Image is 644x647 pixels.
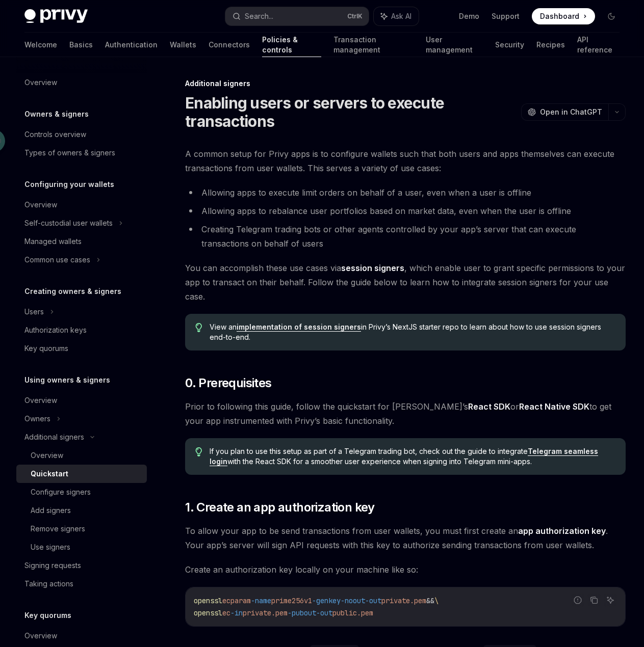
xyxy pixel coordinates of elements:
li: Allowing apps to execute limit orders on behalf of a user, even when a user is offline [185,185,626,200]
a: Use signers [16,538,147,556]
a: Remove signers [16,520,147,538]
a: Taking actions [16,575,147,593]
strong: app authorization key [518,526,606,536]
span: prime256v1 [271,596,312,605]
span: -out [316,608,332,617]
a: Add signers [16,501,147,520]
a: API reference [577,33,620,57]
span: A common setup for Privy apps is to configure wallets such that both users and apps themselves ca... [185,147,626,175]
span: Ask AI [391,11,411,21]
div: Taking actions [24,578,73,590]
div: Remove signers [31,523,85,535]
h5: Creating owners & signers [24,285,121,298]
button: Ask AI [374,7,419,25]
a: Authorization keys [16,321,147,339]
a: Security [495,33,524,57]
div: Owners [24,413,50,425]
span: 0. Prerequisites [185,375,271,391]
span: Open in ChatGPT [540,107,602,117]
div: Overview [24,199,57,211]
a: Transaction management [333,33,414,57]
a: Policies & controls [262,33,321,57]
a: User management [426,33,483,57]
a: Support [492,11,520,21]
span: Create an authorization key locally on your machine like so: [185,562,626,577]
div: Key quorums [24,342,68,355]
div: Additional signers [185,78,626,89]
span: Dashboard [540,11,579,21]
a: Demo [459,11,479,21]
div: Overview [31,449,63,462]
span: -out [365,596,381,605]
svg: Tip [195,323,202,332]
span: Ctrl K [347,12,363,20]
a: Recipes [536,33,565,57]
h5: Key quorums [24,609,71,622]
a: Types of owners & signers [16,144,147,162]
span: ec [222,608,230,617]
div: Search... [245,10,273,22]
a: Welcome [24,33,57,57]
a: implementation of session signers [237,322,361,332]
a: Signing requests [16,556,147,575]
span: -in [230,608,243,617]
a: React SDK [468,401,510,412]
span: private.pem [381,596,426,605]
span: If you plan to use this setup as part of a Telegram trading bot, check out the guide to integrate... [210,446,615,467]
span: openssl [194,608,222,617]
h5: Configuring your wallets [24,178,114,191]
a: Overview [16,446,147,465]
span: -pubout [288,608,316,617]
h5: Owners & signers [24,108,89,120]
div: Overview [24,76,57,89]
div: Quickstart [31,468,68,480]
span: You can accomplish these use cases via , which enable user to grant specific permissions to your ... [185,261,626,304]
div: Overview [24,630,57,642]
a: Overview [16,627,147,645]
span: private.pem [243,608,288,617]
span: View an in Privy’s NextJS starter repo to learn about how to use session signers end-to-end. [210,322,615,342]
img: dark logo [24,9,88,23]
button: Toggle dark mode [603,8,620,24]
li: Creating Telegram trading bots or other agents controlled by your app’s server that can execute t... [185,222,626,251]
a: Basics [69,33,93,57]
a: Connectors [209,33,250,57]
div: Managed wallets [24,235,82,248]
button: Open in ChatGPT [521,103,608,121]
span: To allow your app to be send transactions from user wallets, you must first create an . Your app’... [185,524,626,552]
div: Authorization keys [24,324,87,336]
a: Overview [16,73,147,92]
a: Managed wallets [16,232,147,251]
span: \ [434,596,439,605]
span: public.pem [332,608,373,617]
div: Self-custodial user wallets [24,217,113,229]
div: Users [24,306,44,318]
span: ecparam [222,596,251,605]
a: Overview [16,391,147,410]
button: Copy the contents from the code block [587,594,601,607]
span: -genkey [312,596,341,605]
span: 1. Create an app authorization key [185,499,375,516]
a: Overview [16,196,147,214]
div: Use signers [31,541,70,553]
h5: Using owners & signers [24,374,110,386]
a: session signers [341,263,404,274]
button: Search...CtrlK [225,7,368,25]
a: Configure signers [16,483,147,501]
span: openssl [194,596,222,605]
button: Report incorrect code [571,594,584,607]
span: && [426,596,434,605]
a: Quickstart [16,465,147,483]
button: Ask AI [604,594,617,607]
a: React Native SDK [519,401,589,412]
div: Common use cases [24,254,90,266]
span: Prior to following this guide, follow the quickstart for [PERSON_NAME]’s or to get your app instr... [185,399,626,428]
a: Wallets [170,33,196,57]
div: Controls overview [24,128,86,141]
li: Allowing apps to rebalance user portfolios based on market data, even when the user is offline [185,204,626,218]
span: -noout [341,596,365,605]
div: Types of owners & signers [24,147,115,159]
div: Configure signers [31,486,91,498]
a: Authentication [105,33,158,57]
div: Add signers [31,504,71,517]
